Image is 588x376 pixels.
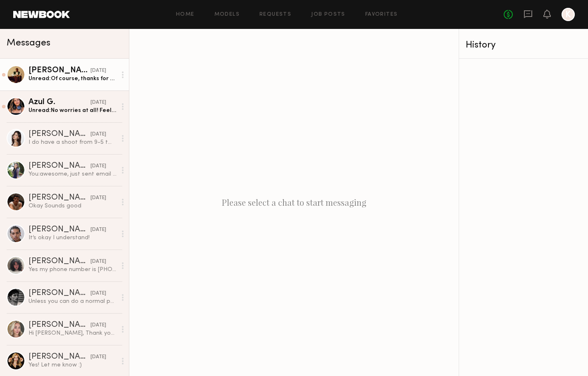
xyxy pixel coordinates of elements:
div: [DATE] [90,353,106,361]
div: Unread: Of course, thanks for reaching back out. [29,75,117,83]
div: I do have a shoot from 9-5 tm so any time after I’m free to talk!! [EMAIL_ADDRESS][DOMAIN_NAME] 5... [29,138,117,146]
div: [PERSON_NAME] [29,194,90,202]
a: Models [214,12,240,17]
div: You: awesome, just sent email thank you [29,170,117,178]
div: Yes! Let me know :) [29,361,117,369]
div: [DATE] [90,131,106,138]
div: [PERSON_NAME] [29,130,90,138]
div: [PERSON_NAME] [29,67,90,75]
div: It’s okay I understand! [29,234,117,242]
div: [DATE] [90,258,106,266]
div: Unless you can do a normal phone call now [29,297,117,305]
a: K [562,8,575,21]
div: [DATE] [90,162,106,170]
div: History [466,40,581,50]
span: Messages [7,38,50,48]
a: Favorites [365,12,398,17]
div: [PERSON_NAME] [29,353,90,361]
div: [PERSON_NAME] [29,289,90,297]
div: [PERSON_NAME] [29,162,90,170]
div: [PERSON_NAME] [29,321,90,329]
div: [DATE] [90,194,106,202]
div: Hi [PERSON_NAME], Thank you for the update. Yes, please keep me in mind for future projects 😊 Tha... [29,329,117,337]
div: Unread: No worries at all! Feel free to reach out whenever :) [29,107,117,114]
div: Please select a chat to start messaging [129,29,459,376]
div: [PERSON_NAME] [29,257,90,266]
a: Job Posts [311,12,345,17]
div: [DATE] [90,290,106,297]
div: [PERSON_NAME] [29,226,90,234]
div: Yes my phone number is [PHONE_NUMBER] [29,266,117,274]
div: [DATE] [90,226,106,234]
a: Home [176,12,195,17]
a: Requests [259,12,291,17]
div: [DATE] [90,321,106,329]
div: [DATE] [90,99,106,107]
div: Azul G. [29,98,90,107]
div: Okay Sounds good [29,202,117,210]
div: [DATE] [90,67,106,75]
